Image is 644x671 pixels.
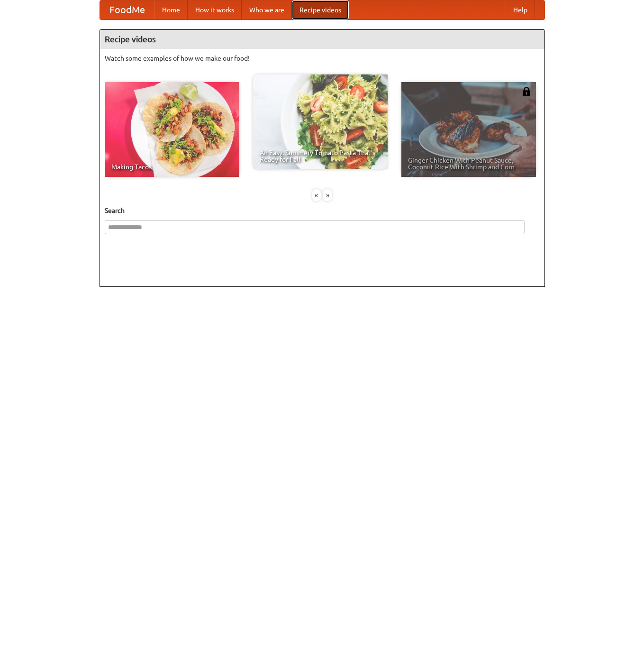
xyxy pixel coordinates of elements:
p: Watch some examples of how we make our food! [105,54,540,63]
span: Making Tacos [111,164,233,170]
a: An Easy, Summery Tomato Pasta That's Ready for Fall [253,74,388,169]
h4: Recipe videos [100,30,544,49]
a: FoodMe [100,0,154,19]
a: How it works [188,0,242,19]
a: Recipe videos [292,0,349,19]
div: » [323,189,332,201]
a: Home [154,0,188,19]
a: Help [506,0,535,19]
h5: Search [105,206,540,215]
a: Who we are [242,0,292,19]
div: « [312,189,321,201]
span: An Easy, Summery Tomato Pasta That's Ready for Fall [260,149,381,163]
a: Making Tacos [105,82,239,177]
img: 483408.png [522,87,531,96]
